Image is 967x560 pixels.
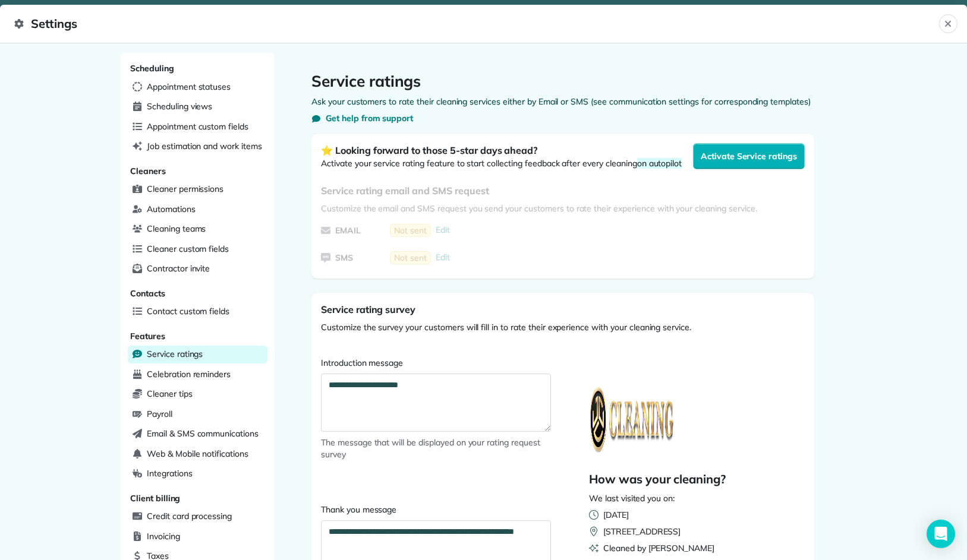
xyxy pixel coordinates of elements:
[321,302,805,317] h2: Service rating survey
[128,385,267,403] a: Cleaner tips
[321,143,682,157] p: ⭐ Looking forward to those 5-star days ahead?
[130,63,174,74] span: Scheduling
[128,528,267,546] a: Invoicing
[321,504,551,515] label: Thank you message
[128,181,267,198] a: Cleaner permissions
[147,530,180,542] span: Invoicing
[128,303,267,321] a: Contact custom fields
[128,508,267,526] a: Credit card processing
[128,366,267,384] a: Celebration reminders
[147,510,232,522] span: Credit card processing
[128,118,267,136] a: Appointment custom fields
[589,492,726,504] p: We last visited you on:
[637,158,682,169] span: on autopilot
[128,406,267,423] a: Payroll
[128,138,267,156] a: Job estimation and work items
[128,346,267,363] a: Service ratings
[130,288,165,299] span: Contacts
[147,140,262,152] span: Job estimation and work items
[321,436,551,460] span: The message that will be displayed on your rating request survey
[128,241,267,258] a: Cleaner custom fields
[147,100,212,112] span: Scheduling views
[130,331,165,341] span: Features
[701,150,797,162] span: Activate Service ratings
[130,166,166,176] span: Cleaners
[311,96,814,107] p: Ask your customers to rate their cleaning services either by Email or SMS (see communication sett...
[927,520,955,548] div: Open Intercom Messenger
[603,509,629,521] p: [DATE]
[128,220,267,238] a: Cleaning teams
[603,542,714,554] p: Cleaned by [PERSON_NAME]
[321,321,805,333] p: Customize the survey your customers will fill in to rate their experience with your cleaning serv...
[147,262,210,274] span: Contractor invite
[128,78,267,96] a: Appointment statuses
[147,467,193,479] span: Integrations
[147,448,248,460] span: Web & Mobile notifications
[147,121,248,132] span: Appointment custom fields
[128,260,267,278] a: Contractor invite
[693,143,805,169] button: Activate Service ratings
[147,223,206,235] span: Cleaning teams
[147,408,172,420] span: Payroll
[147,243,229,255] span: Cleaner custom fields
[128,425,267,443] a: Email & SMS communications
[147,183,223,195] span: Cleaner permissions
[147,348,203,360] span: Service ratings
[589,471,726,488] h2: How was your cleaning?
[603,526,681,537] p: [STREET_ADDRESS]
[147,388,193,400] span: Cleaner tips
[147,81,231,93] span: Appointment statuses
[326,112,413,124] span: Get help from support
[321,157,682,169] p: Activate your service rating feature to start collecting feedback after every cleaning
[128,445,267,463] a: Web & Mobile notifications
[130,493,180,504] span: Client billing
[311,112,413,124] button: Get help from support
[14,14,939,33] span: Settings
[128,98,267,116] a: Scheduling views
[147,368,231,380] span: Celebration reminders
[311,72,814,91] h1: Service ratings
[939,14,957,33] button: Close
[589,385,678,457] img: JCV Cleaning
[128,201,267,219] a: Automations
[128,465,267,483] a: Integrations
[147,305,229,317] span: Contact custom fields
[147,428,259,439] span: Email & SMS communications
[321,357,551,369] label: Introduction message
[147,203,196,215] span: Automations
